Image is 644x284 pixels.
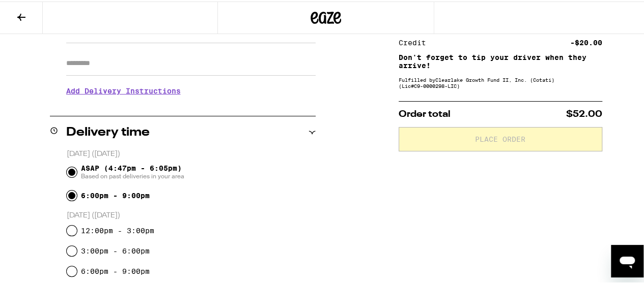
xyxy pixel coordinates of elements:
div: Credit [399,38,433,45]
h3: Add Delivery Instructions [66,78,316,101]
p: We'll contact you at [PHONE_NUMBER] when we arrive [66,101,316,109]
span: Place Order [475,134,525,141]
span: ASAP (4:47pm - 6:05pm) [81,163,184,179]
iframe: Button to launch messaging window [611,243,643,276]
p: Don't forget to tip your driver when they arrive! [399,52,602,68]
label: 3:00pm - 6:00pm [81,245,150,254]
label: 6:00pm - 9:00pm [81,266,150,274]
div: Fulfilled by Clearlake Growth Fund II, Inc. (Cotati) (Lic# C9-0000298-LIC ) [399,75,602,87]
div: -$20.00 [570,38,602,45]
p: [DATE] ([DATE]) [67,148,316,157]
p: [DATE] ([DATE]) [67,209,316,219]
button: Place Order [399,125,602,150]
label: 6:00pm - 9:00pm [81,190,150,198]
span: $52.00 [566,108,602,117]
span: Order total [399,108,451,117]
h2: Delivery time [66,125,150,137]
label: 12:00pm - 3:00pm [81,225,154,233]
span: Based on past deliveries in your area [81,171,184,179]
